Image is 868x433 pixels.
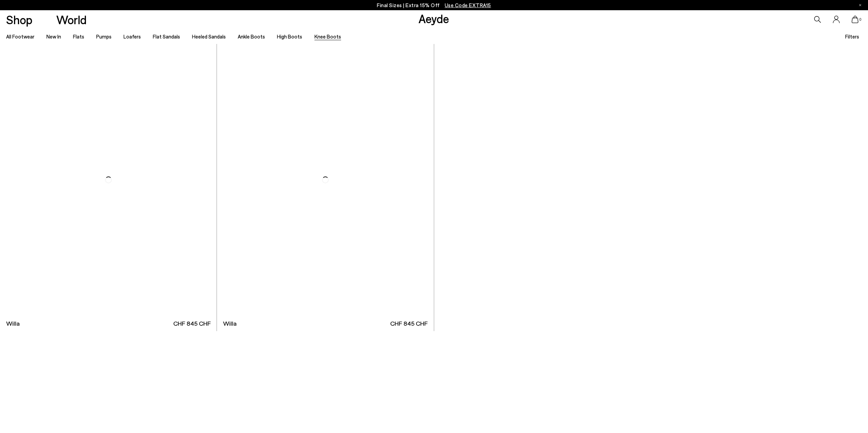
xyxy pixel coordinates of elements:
[852,16,858,23] a: 0
[238,33,265,40] a: Ankle Boots
[6,33,34,40] a: All Footwear
[217,44,433,316] img: Willa Suede Over-Knee Boots
[418,11,449,26] a: Aeyde
[390,319,428,328] span: CHF 845 CHF
[223,319,237,328] span: Willa
[845,33,859,40] span: Filters
[153,33,180,40] a: Flat Sandals
[6,14,32,26] a: Shop
[96,33,112,40] a: Pumps
[6,319,20,328] span: Willa
[73,33,84,40] a: Flats
[46,33,61,40] a: New In
[445,2,491,8] span: Navigate to /collections/ss25-final-sizes
[123,33,141,40] a: Loafers
[192,33,226,40] a: Heeled Sandals
[173,319,211,328] span: CHF 845 CHF
[217,316,433,331] a: Willa CHF 845 CHF
[277,33,302,40] a: High Boots
[56,14,87,26] a: World
[314,33,341,40] a: Knee Boots
[377,1,491,10] p: Final Sizes | Extra 15% Off
[858,18,862,21] span: 0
